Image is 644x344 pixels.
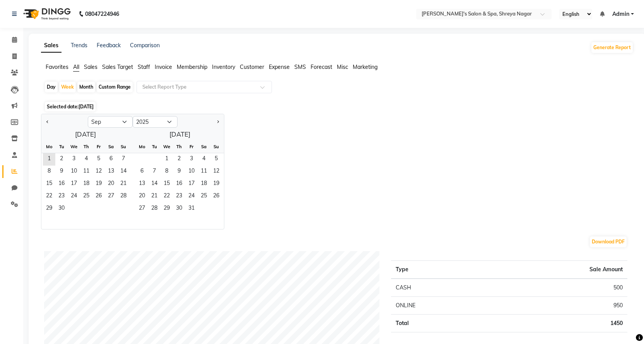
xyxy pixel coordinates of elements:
button: Previous month [44,116,51,128]
span: 17 [68,178,80,190]
div: Mo [43,140,55,153]
div: Sunday, October 26, 2025 [210,190,222,203]
div: Friday, September 12, 2025 [92,166,105,178]
span: Invoice [155,63,172,70]
div: Wednesday, September 24, 2025 [68,190,80,203]
span: Expense [269,63,290,70]
div: Monday, October 6, 2025 [136,166,148,178]
span: 9 [173,166,185,178]
span: 5 [92,153,105,166]
div: Fr [185,140,198,153]
span: 18 [80,178,92,190]
span: 21 [117,178,130,190]
div: Wednesday, September 10, 2025 [68,166,80,178]
span: 13 [136,178,148,190]
div: Tu [55,140,68,153]
td: CASH [391,279,487,297]
span: Inventory [212,63,235,70]
span: 21 [148,190,161,203]
a: Trends [71,42,87,49]
span: 14 [117,166,130,178]
th: Type [391,261,487,279]
div: Monday, September 1, 2025 [43,153,55,166]
div: Tu [148,140,161,153]
div: Sunday, September 7, 2025 [117,153,130,166]
span: 8 [161,166,173,178]
div: Sunday, September 28, 2025 [117,190,130,203]
div: Wednesday, October 22, 2025 [161,190,173,203]
div: Saturday, October 11, 2025 [198,166,210,178]
span: 16 [173,178,185,190]
div: Thursday, October 2, 2025 [173,153,185,166]
span: 31 [185,203,198,215]
td: Total [391,315,487,332]
span: 29 [161,203,173,215]
span: 18 [198,178,210,190]
span: Admin [612,10,629,18]
div: Thursday, September 11, 2025 [80,166,92,178]
div: Monday, September 8, 2025 [43,166,55,178]
span: 17 [185,178,198,190]
div: We [68,140,80,153]
div: Monday, October 20, 2025 [136,190,148,203]
div: Sunday, October 12, 2025 [210,166,222,178]
div: Friday, October 3, 2025 [185,153,198,166]
span: 4 [198,153,210,166]
span: Staff [138,63,150,70]
td: 950 [487,297,627,315]
span: 27 [105,190,117,203]
div: Sa [198,140,210,153]
span: 26 [92,190,105,203]
span: 6 [105,153,117,166]
div: Monday, September 22, 2025 [43,190,55,203]
a: Comparison [130,42,160,49]
th: Sale Amount [487,261,627,279]
div: Saturday, October 25, 2025 [198,190,210,203]
span: 1 [161,153,173,166]
span: SMS [294,63,306,70]
span: 2 [173,153,185,166]
div: Wednesday, October 29, 2025 [161,203,173,215]
span: 10 [185,166,198,178]
span: Customer [240,63,264,70]
span: 14 [148,178,161,190]
div: Fr [92,140,105,153]
div: Wednesday, October 1, 2025 [161,153,173,166]
div: Monday, October 13, 2025 [136,178,148,190]
div: Saturday, October 4, 2025 [198,153,210,166]
span: 6 [136,166,148,178]
span: Marketing [353,63,378,70]
div: Friday, October 17, 2025 [185,178,198,190]
div: Sunday, September 14, 2025 [117,166,130,178]
div: Tuesday, October 28, 2025 [148,203,161,215]
span: 11 [198,166,210,178]
div: Saturday, October 18, 2025 [198,178,210,190]
span: Favorites [46,63,68,70]
span: 29 [43,203,55,215]
span: 20 [136,190,148,203]
div: Monday, September 15, 2025 [43,178,55,190]
span: 26 [210,190,222,203]
span: 22 [43,190,55,203]
div: Sa [105,140,117,153]
div: Wednesday, September 3, 2025 [68,153,80,166]
div: Wednesday, October 15, 2025 [161,178,173,190]
span: 4 [80,153,92,166]
span: 23 [173,190,185,203]
img: logo [20,3,73,25]
div: Thursday, October 23, 2025 [173,190,185,203]
select: Select month [88,116,133,128]
div: Su [117,140,130,153]
div: Thursday, September 4, 2025 [80,153,92,166]
span: 11 [80,166,92,178]
span: 20 [105,178,117,190]
div: Tuesday, September 2, 2025 [55,153,68,166]
div: Tuesday, October 21, 2025 [148,190,161,203]
span: 7 [117,153,130,166]
span: 10 [68,166,80,178]
button: Next month [215,116,221,128]
div: Friday, September 5, 2025 [92,153,105,166]
span: 13 [105,166,117,178]
div: Saturday, September 27, 2025 [105,190,117,203]
div: Monday, September 29, 2025 [43,203,55,215]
